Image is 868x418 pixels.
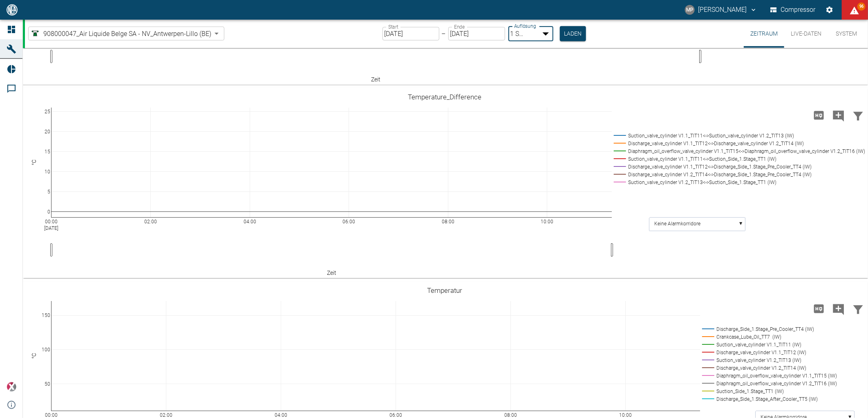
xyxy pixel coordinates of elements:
button: marc.philipps@neac.de [684,2,758,17]
span: Hohe Auflösung [809,304,829,312]
span: 96 [857,2,866,11]
label: Ende [454,23,465,30]
button: Laden [560,26,586,41]
img: logo [6,4,18,15]
button: System [828,20,865,48]
img: Xplore Logo [7,382,16,392]
button: Kommentar hinzufügen [829,298,848,319]
text: Keine Alarmkorridore [654,221,700,227]
button: Daten filtern [848,298,868,319]
span: Hohe Auflösung [809,111,829,119]
input: DD.MM.YYYY [383,27,439,40]
p: – [442,29,446,38]
label: Auflösung [514,22,536,29]
button: Kommentar hinzufügen [829,104,848,126]
input: DD.MM.YYYY [448,27,505,40]
button: Live-Daten [784,20,828,48]
button: Compressor [769,2,817,17]
span: 908000047_Air Liquide Belge SA - NV_Antwerpen-Lillo (BE) [43,29,211,38]
button: Daten filtern [848,104,868,126]
button: Einstellungen [822,2,837,17]
div: MP [685,5,695,15]
button: Zeitraum [744,20,784,48]
label: Start [388,23,398,30]
div: 1 Sekunde [508,27,539,40]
